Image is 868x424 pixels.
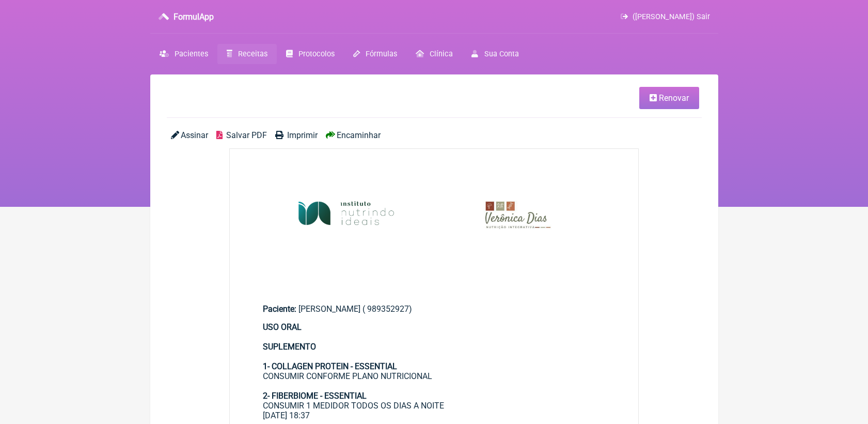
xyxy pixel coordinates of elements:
[462,44,528,64] a: Sua Conta
[173,12,214,22] h3: FormulApp
[344,44,406,64] a: Fórmulas
[326,130,381,140] a: Encaminhar
[226,130,267,140] span: Salvar PDF
[298,50,335,58] span: Protocolos
[277,44,344,64] a: Protocolos
[263,322,397,371] strong: USO ORAL SUPLEMENTO 1- COLLAGEN PROTEIN - ESSENTIAL
[171,130,208,140] a: Assinar
[633,12,710,21] span: ([PERSON_NAME]) Sair
[150,44,217,64] a: Pacientes
[275,130,318,140] a: Imprimir
[217,44,277,64] a: Receitas
[263,304,606,314] div: [PERSON_NAME] ( 989352927)
[238,50,267,58] span: Receitas
[263,304,296,314] span: Paciente:
[484,50,519,58] span: Sua Conta
[263,411,606,420] div: [DATE] 18:37
[181,130,208,140] span: Assinar
[216,130,267,140] a: Salvar PDF
[366,50,397,58] span: Fórmulas
[406,44,462,64] a: Clínica
[337,130,381,140] span: Encaminhar
[639,87,699,109] a: Renovar
[430,50,453,58] span: Clínica
[287,130,318,140] span: Imprimir
[659,93,689,103] span: Renovar
[263,391,367,401] strong: 2- FIBERBIOME - ESSENTIAL
[230,149,639,285] img: rSewsjIQ7AAAAAAAMhDsAAAAAAAyEOwAAAAAADIQ7AAAAAAAMhDsAAAAAAAyEOwAAAAAADIQ7AAAAAAAMhDsAAAAAAAyEOwAA...
[263,322,606,411] div: CONSUMIR CONFORME PLANO NUTRICIONAL CONSUMIR 1 MEDIDOR TODOS OS DIAS A NOITE
[175,50,208,58] span: Pacientes
[621,12,709,21] a: ([PERSON_NAME]) Sair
